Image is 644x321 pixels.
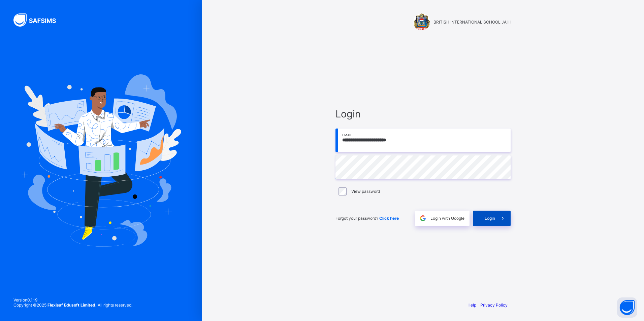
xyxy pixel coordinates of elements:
label: View password [351,189,380,194]
span: BRITISH INTERNATIONAL SCHOOL JAHI [433,20,511,25]
span: Forgot your password? [335,216,399,221]
a: Help [468,302,476,308]
img: google.396cfc9801f0270233282035f929180a.svg [419,214,427,222]
strong: Flexisaf Edusoft Limited. [47,302,97,308]
span: Login [485,216,495,221]
span: Login [335,108,511,120]
img: Hero Image [21,74,181,247]
a: Privacy Policy [480,302,508,308]
span: Copyright © 2025 All rights reserved. [13,302,132,308]
a: Click here [379,216,399,221]
span: Version 0.1.19 [13,297,132,302]
img: SAFSIMS Logo [13,13,64,27]
span: Login with Google [430,216,464,221]
button: Open asap [617,297,637,318]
